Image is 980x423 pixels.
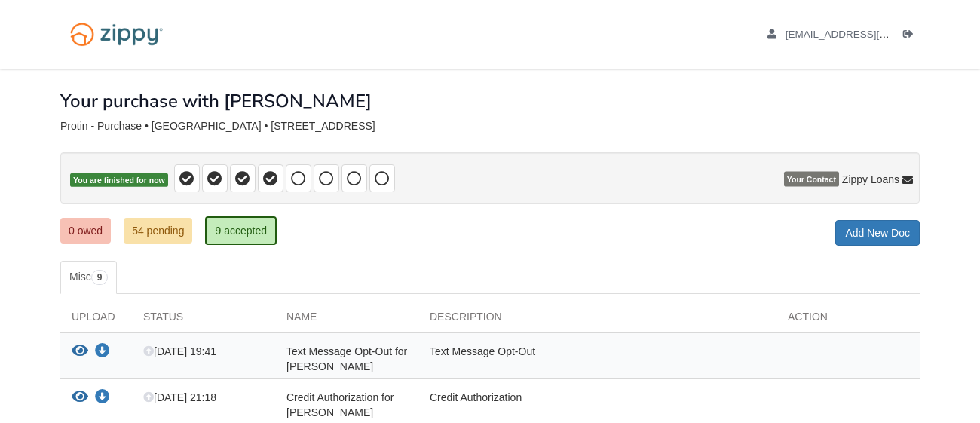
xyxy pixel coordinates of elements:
a: 54 pending [124,218,192,244]
div: Upload [60,309,132,332]
a: Download Text Message Opt-Out for Gabriel protin [95,346,110,358]
a: Log out [903,29,920,44]
a: Misc [60,261,117,294]
span: [DATE] 21:18 [143,391,216,403]
div: Action [776,309,920,332]
span: Credit Authorization for [PERSON_NAME] [286,391,394,418]
button: View Credit Authorization for Gabriel protin [72,390,88,406]
h1: Your purchase with [PERSON_NAME] [60,91,372,111]
span: 9 [91,270,109,285]
div: Name [275,309,418,332]
span: Your Contact [784,172,839,187]
span: You are finished for now [70,173,168,188]
a: 9 accepted [205,216,277,245]
span: Text Message Opt-Out for [PERSON_NAME] [286,345,407,372]
button: View Text Message Opt-Out for Gabriel protin [72,344,88,360]
div: Protin - Purchase • [GEOGRAPHIC_DATA] • [STREET_ADDRESS] [60,120,920,133]
a: Download Credit Authorization for Gabriel protin [95,392,110,404]
span: [DATE] 19:41 [143,345,216,357]
div: Credit Authorization [418,390,776,420]
div: Status [132,309,275,332]
div: Description [418,309,776,332]
span: dinaprotin@gmail.com [786,29,958,40]
div: Text Message Opt-Out [418,344,776,374]
a: edit profile [767,29,958,44]
a: 0 owed [60,218,111,244]
span: Zippy Loans [842,172,899,187]
a: Add New Doc [835,220,920,246]
img: Logo [60,15,173,54]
